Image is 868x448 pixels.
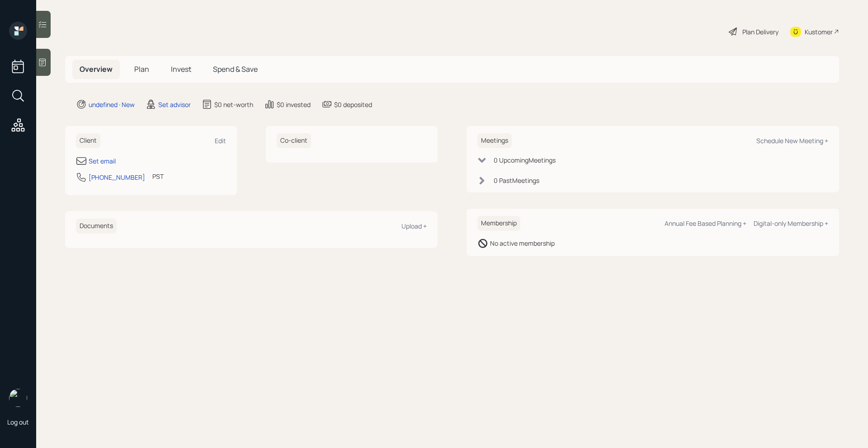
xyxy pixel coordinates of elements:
[134,64,149,74] span: Plan
[9,389,27,407] img: retirable_logo.png
[494,176,539,185] div: 0 Past Meeting s
[214,100,253,109] div: $0 net-worth
[89,100,135,109] div: undefined · New
[76,133,100,148] h6: Client
[334,100,372,109] div: $0 deposited
[494,155,556,165] div: 0 Upcoming Meeting s
[754,219,828,228] div: Digital-only Membership +
[158,100,191,109] div: Set advisor
[477,133,512,148] h6: Meetings
[80,64,113,74] span: Overview
[756,136,828,145] div: Schedule New Meeting +
[215,136,226,145] div: Edit
[277,100,311,109] div: $0 invested
[477,216,520,231] h6: Membership
[665,219,746,228] div: Annual Fee Based Planning +
[213,64,258,74] span: Spend & Save
[89,173,145,182] div: [PHONE_NUMBER]
[89,156,116,166] div: Set email
[401,222,427,230] div: Upload +
[171,64,191,74] span: Invest
[76,219,117,233] h6: Documents
[277,133,311,148] h6: Co-client
[805,27,833,37] div: Kustomer
[742,27,778,37] div: Plan Delivery
[490,238,555,248] div: No active membership
[152,172,164,181] div: PST
[7,418,29,426] div: Log out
